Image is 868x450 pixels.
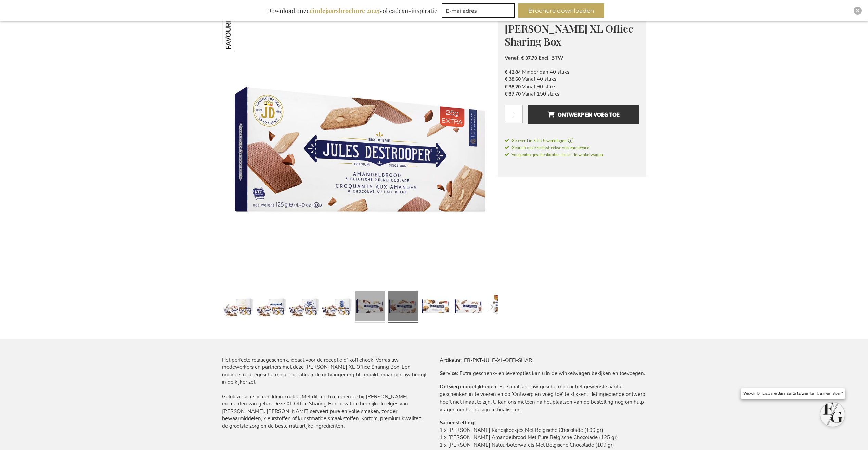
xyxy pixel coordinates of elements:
[505,138,639,144] a: Geleverd in 3 tot 5 werkdagen
[505,83,639,90] li: Vanaf 90 stuks
[505,84,521,90] span: € 38,20
[539,54,563,61] span: Excl. BTW
[289,288,319,326] a: Jules Destrooper XL Office Sharing Box
[355,288,385,326] a: Jules Destrooper Kandijkoekjes In Chocolade
[505,91,521,97] span: € 37,70
[222,10,498,286] img: Jules Destrooper Amandelbrood & Belgische Chocolade
[223,288,254,326] a: Jules Destrooper XL Office Sharing Box
[453,288,483,326] a: Jules Destrooper Virtuoso
[505,54,520,61] span: Vanaf:
[505,145,589,150] span: Gebruik onze rechtstreekse verzendservice
[856,9,860,13] img: Close
[505,69,521,75] span: € 42,84
[854,7,862,15] div: Close
[222,357,429,430] div: Het perfecte relatiegeschenk, ideaal voor de receptie of koffiehoek! Verras uw medewerkers en par...
[256,288,286,326] a: Jules Destrooper XL Office Sharing Box
[505,144,639,151] a: Gebruik onze rechtstreekse verzendservice
[442,3,515,18] input: E-mailadres
[505,152,603,158] span: Voeg extra geschenkopties toe in de winkelwagen
[528,105,639,124] button: Ontwerp en voeg toe
[505,90,639,98] li: Vanaf 150 stuks
[486,288,516,326] a: Jules Destrooper Choc'n Croc Amandelbrood
[505,22,633,49] span: [PERSON_NAME] XL Office Sharing Box
[505,105,523,123] input: Aantal
[264,3,440,18] div: Download onze vol cadeau-inspiratie
[322,288,352,326] a: Jules Destrooper XL Office Sharing Box
[547,109,620,120] span: Ontwerp en voeg toe
[505,76,639,83] li: Vanaf 40 stuks
[222,10,263,52] img: Jules Destrooper XL Office Sharing Box
[505,76,521,83] span: € 38,60
[518,3,604,18] button: Brochure downloaden
[442,3,517,20] form: marketing offers and promotions
[420,288,451,326] a: Jules Destrooper Natuurboterwafels Met Een Laagje Belgische Chocolade
[388,288,418,326] a: Jules Destrooper Amandelbrood & Belgische Chocolade
[310,7,379,15] b: eindejaarsbrochure 2025
[505,151,639,158] a: Voeg extra geschenkopties toe in de winkelwagen
[521,55,537,61] span: € 37,70
[505,68,639,76] li: Minder dan 40 stuks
